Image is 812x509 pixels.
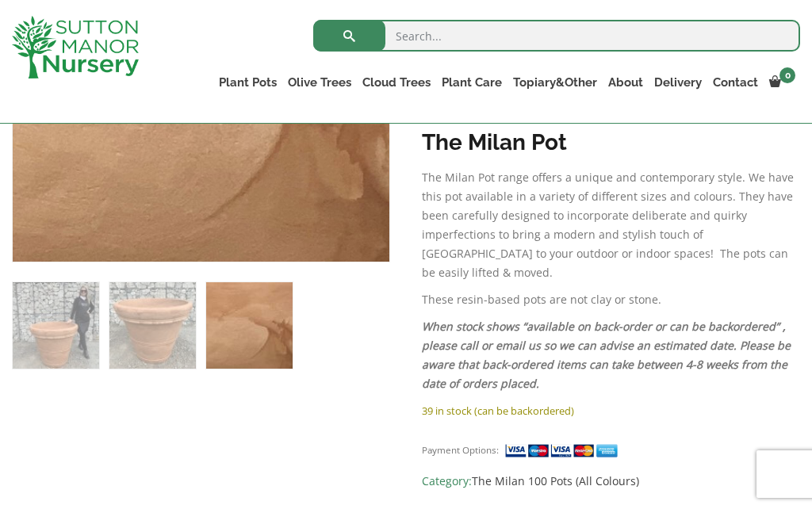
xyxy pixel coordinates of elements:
[779,67,795,83] span: 0
[472,473,639,488] a: The Milan 100 Pots (All Colours)
[313,20,800,52] input: Search...
[507,71,603,94] a: Topiary&Other
[764,71,800,94] a: 0
[422,168,800,282] p: The Milan Pot range offers a unique and contemporary style. We have this pot available in a varie...
[422,401,800,420] p: 39 in stock (can be backordered)
[422,129,567,155] strong: The Milan Pot
[357,71,436,94] a: Cloud Trees
[649,71,707,94] a: Delivery
[206,282,293,369] img: The Milan Pot 100 Colour Terracotta - Image 3
[109,282,196,369] img: The Milan Pot 100 Colour Terracotta - Image 2
[707,71,764,94] a: Contact
[282,71,357,94] a: Olive Trees
[422,444,499,456] small: Payment Options:
[422,290,800,309] p: These resin-based pots are not clay or stone.
[422,319,791,391] em: When stock shows “available on back-order or can be backordered” , please call or email us so we ...
[213,71,282,94] a: Plant Pots
[12,16,139,78] img: logo
[13,282,99,369] img: The Milan Pot 100 Colour Terracotta
[436,71,507,94] a: Plant Care
[504,442,623,459] img: payment supported
[422,472,800,491] span: Category:
[603,71,649,94] a: About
